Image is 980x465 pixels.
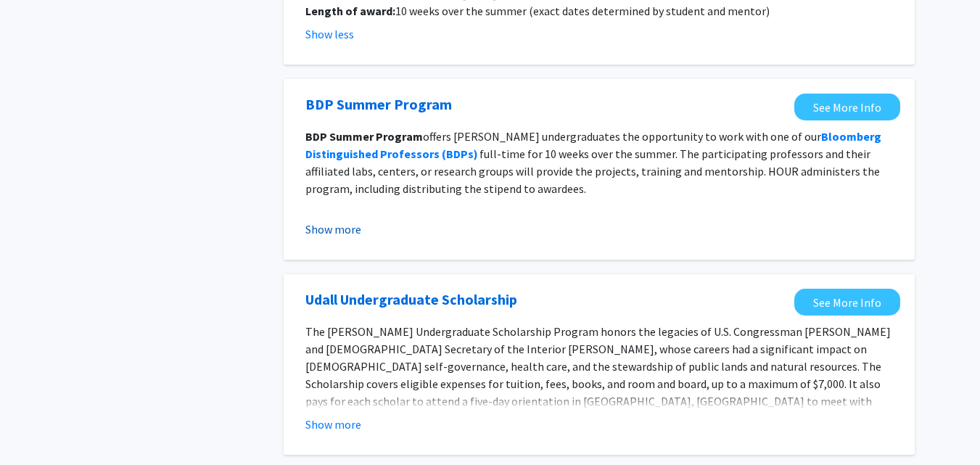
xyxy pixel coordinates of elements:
[305,94,452,115] a: Opens in a new tab
[11,400,62,454] iframe: Chat
[305,324,891,443] span: The [PERSON_NAME] Undergraduate Scholarship Program honors the legacies of U.S. Congressman [PERS...
[305,289,517,310] a: Opens in a new tab
[305,2,893,20] p: 10 weeks over the summer (exact dates determined by student and mentor)
[305,25,354,43] button: Show less
[794,94,900,120] a: Opens in a new tab
[305,128,893,197] p: offers [PERSON_NAME] undergraduates the opportunity to work with one of our full-time for 10 week...
[305,129,423,144] strong: BDP Summer Program
[794,289,900,316] a: Opens in a new tab
[305,416,361,433] button: Show more
[305,4,395,18] strong: Length of award:
[305,221,361,238] button: Show more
